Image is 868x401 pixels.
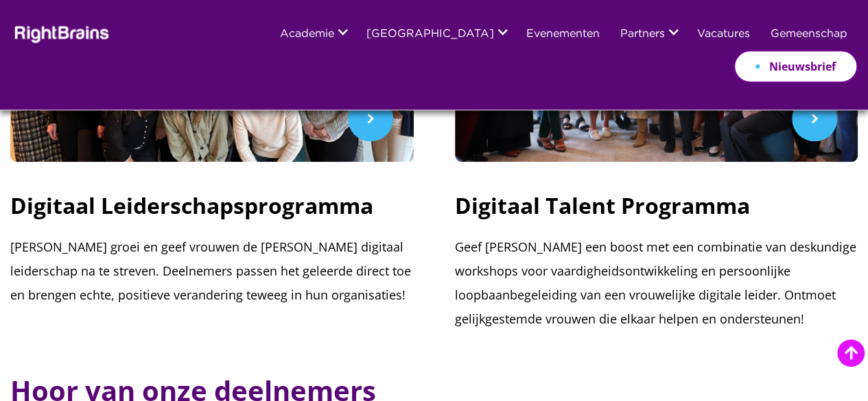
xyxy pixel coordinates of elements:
[455,239,856,327] font: Geef [PERSON_NAME] een boost met een combinatie van deskundige workshops voor vaardigheidsontwikk...
[526,29,600,40] a: Evenementen
[455,191,858,235] a: Digitaal Talent Programma
[366,29,494,39] font: [GEOGRAPHIC_DATA]
[697,29,750,40] a: Vacatures
[771,29,847,39] font: Gemeenschap
[455,191,750,220] font: Digitaal Talent Programma
[366,29,494,40] a: [GEOGRAPHIC_DATA]
[10,191,373,220] font: Digitaal Leiderschapsprogramma
[280,29,334,40] a: Academie
[10,239,411,303] font: [PERSON_NAME] groei en geef vrouwen de [PERSON_NAME] digitaal leiderschap na te streven. Deelneme...
[526,29,600,39] font: Evenementen
[280,29,334,39] font: Academie
[10,23,110,43] img: Rechterhersenen
[771,29,847,40] a: Gemeenschap
[769,59,836,74] font: Nieuwsbrief
[620,29,665,39] font: Partners
[10,191,414,235] a: Digitaal Leiderschapsprogramma
[734,50,858,83] a: Nieuwsbrief
[620,29,665,40] a: Partners
[697,29,750,39] font: Vacatures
